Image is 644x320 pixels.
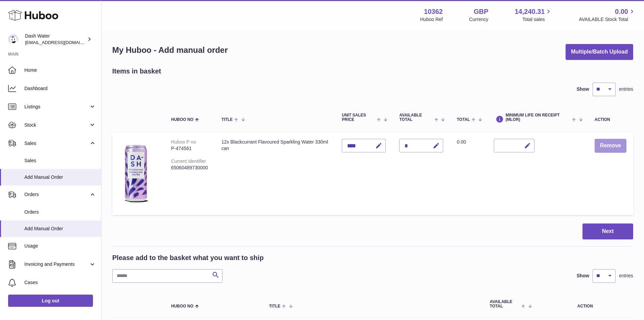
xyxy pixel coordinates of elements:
span: Orders [24,209,96,215]
span: entries [619,273,633,279]
span: Title [221,118,233,122]
span: 0.00 [615,7,628,16]
span: Orders [24,191,89,198]
h2: Please add to the basket what you want to ship [112,253,264,262]
div: Huboo P no [171,139,196,145]
span: Unit Sales Price [342,113,375,122]
button: Next [582,223,633,239]
span: Cases [24,279,96,286]
span: Minimum Life On Receipt (MLOR) [505,113,570,122]
div: P-474561 [171,145,208,152]
span: Title [269,304,280,308]
span: Add Manual Order [24,226,96,232]
div: Dash Water [25,33,86,46]
strong: GBP [474,7,488,16]
button: Remove [595,139,626,153]
span: 14,240.31 [515,7,545,16]
span: Usage [24,243,96,249]
img: bea@dash-water.com [8,34,18,44]
span: Sales [24,140,89,147]
span: Huboo no [171,118,193,122]
div: Current identifier [171,158,206,164]
td: 12x Blackcurrant Flavoured Sparkling Water 330ml can [215,132,335,215]
strong: 10362 [424,7,443,16]
h1: My Huboo - Add manual order [112,45,228,56]
span: Total [457,118,470,122]
span: AVAILABLE Stock Total [579,16,636,23]
a: Log out [8,295,93,307]
h2: Items in basket [112,67,161,76]
label: Show [577,86,589,92]
span: AVAILABLE Total [490,300,520,308]
span: Huboo no [171,304,193,308]
div: Action [595,118,626,122]
span: entries [619,86,633,92]
button: Multiple/Batch Upload [566,44,633,60]
div: Huboo Ref [420,16,443,23]
div: 65060489730000 [171,165,208,171]
span: [EMAIL_ADDRESS][DOMAIN_NAME] [25,40,99,45]
span: Add Manual Order [24,174,96,180]
span: 0.00 [457,139,466,145]
span: Invoicing and Payments [24,261,89,268]
span: Home [24,67,96,73]
th: Action [537,293,633,315]
img: 12x Blackcurrant Flavoured Sparkling Water 330ml can [119,139,153,207]
div: Currency [469,16,488,23]
a: 0.00 AVAILABLE Stock Total [579,7,636,23]
span: Total sales [522,16,552,23]
a: 14,240.31 Total sales [515,7,552,23]
span: Listings [24,104,89,110]
span: AVAILABLE Total [399,113,433,122]
span: Sales [24,157,96,164]
span: Stock [24,122,89,128]
label: Show [577,273,589,279]
span: Dashboard [24,85,96,92]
